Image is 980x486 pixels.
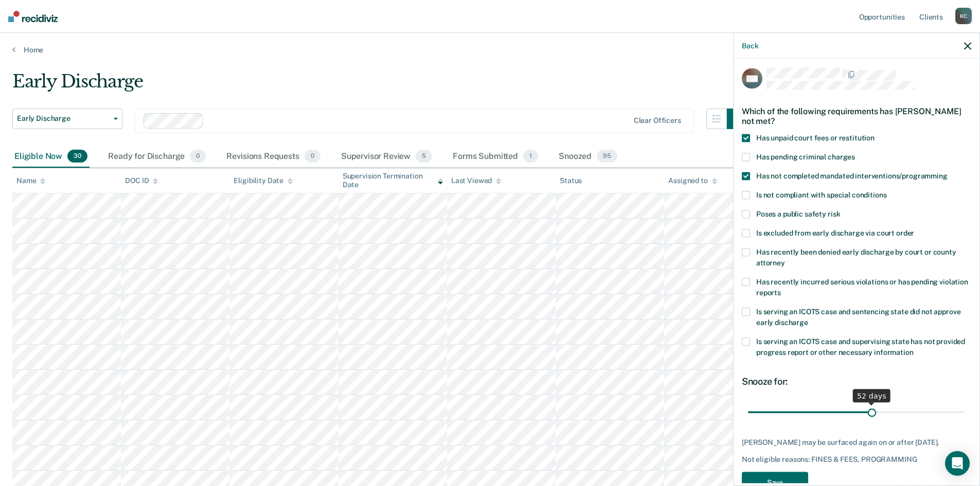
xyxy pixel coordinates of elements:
div: Assigned to [668,176,717,185]
div: Not eligible reasons: FINES & FEES, PROGRAMMING [742,455,971,464]
span: 0 [305,150,320,163]
span: Has recently been denied early discharge by court or county attorney [756,248,956,267]
span: Poses a public safety risk [756,210,840,218]
div: [PERSON_NAME] may be surfaced again on or after [DATE]. [742,438,971,446]
span: Is serving an ICOTS case and sentencing state did not approve early discharge [756,308,960,327]
div: Revisions Requests [224,146,322,168]
span: Has not completed mandated interventions/programming [756,172,948,180]
div: Ready for Discharge [106,146,208,168]
a: Home [12,45,968,55]
span: Is serving an ICOTS case and supervising state has not provided progress report or other necessar... [756,337,965,356]
div: Status [560,176,582,185]
div: Last Viewed [451,176,501,185]
span: 5 [416,150,432,163]
div: Forms Submitted [451,146,540,168]
div: Early Discharge [12,71,747,100]
button: Back [742,41,758,50]
span: Has unpaid court fees or restitution [756,134,875,142]
div: DOC ID [125,176,158,185]
div: Which of the following requirements has [PERSON_NAME] not met? [742,98,971,134]
span: 30 [67,150,87,163]
span: 95 [597,150,617,163]
span: 1 [523,150,538,163]
div: Supervision Termination Date [343,172,443,189]
div: Eligibility Date [234,176,293,185]
div: Eligible Now [12,146,90,168]
span: Is excluded from early discharge via court order [756,229,914,237]
div: 52 days [853,389,890,402]
div: Snoozed [557,146,619,168]
span: Has pending criminal charges [756,153,855,161]
div: Snooze for: [742,376,971,387]
span: Has recently incurred serious violations or has pending violation reports [756,278,968,297]
span: Is not compliant with special conditions [756,191,886,199]
img: Recidiviz [8,11,58,22]
span: 0 [190,150,206,163]
span: Early Discharge [17,114,110,123]
div: Open Intercom Messenger [945,451,970,476]
div: Name [16,176,45,185]
div: Supervisor Review [339,146,435,168]
div: K C [955,8,972,24]
div: Clear officers [634,116,681,125]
